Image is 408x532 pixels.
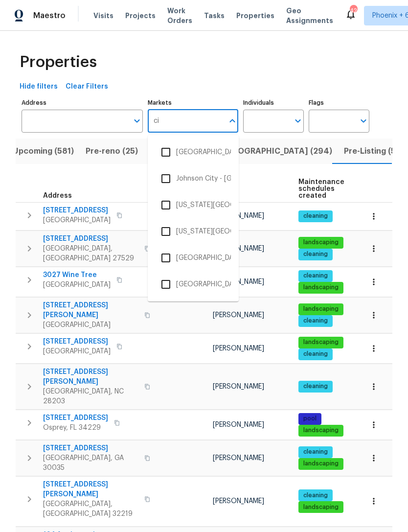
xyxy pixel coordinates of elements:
[43,270,111,280] span: 3027 Wine Tree
[43,387,138,406] span: [GEOGRAPHIC_DATA], NC 28203
[213,383,264,390] span: [PERSON_NAME]
[43,423,108,433] span: Osprey, FL 34229
[213,498,264,505] span: [PERSON_NAME]
[43,244,138,263] span: [GEOGRAPHIC_DATA], [GEOGRAPHIC_DATA] 27529
[156,195,231,215] li: [US_STATE][GEOGRAPHIC_DATA]
[20,81,58,93] span: Hide filters
[298,179,344,199] span: Maintenance schedules created
[299,272,332,280] span: cleaning
[13,144,74,158] span: Upcoming (581)
[299,305,342,313] span: landscaping
[43,192,72,199] span: Address
[299,503,342,511] span: landscaping
[213,421,264,428] span: [PERSON_NAME]
[299,350,332,358] span: cleaning
[20,57,97,67] span: Properties
[43,280,111,290] span: [GEOGRAPHIC_DATA]
[299,238,342,247] span: landscaping
[43,499,138,519] span: [GEOGRAPHIC_DATA], [GEOGRAPHIC_DATA] 32219
[299,250,332,258] span: cleaning
[357,114,370,128] button: Open
[309,100,369,106] label: Flags
[214,144,332,158] span: In-[GEOGRAPHIC_DATA] (294)
[43,413,108,423] span: [STREET_ADDRESS]
[156,221,231,242] li: [US_STATE][GEOGRAPHIC_DATA], [GEOGRAPHIC_DATA]
[213,345,264,352] span: [PERSON_NAME]
[299,460,342,468] span: landscaping
[43,453,138,473] span: [GEOGRAPHIC_DATA], GA 30035
[286,6,333,25] span: Geo Assignments
[291,114,305,128] button: Open
[148,110,224,133] input: Search ...
[130,114,144,128] button: Open
[43,443,138,453] span: [STREET_ADDRESS]
[22,100,143,106] label: Address
[236,11,274,21] span: Properties
[125,11,156,21] span: Projects
[16,78,62,96] button: Hide filters
[43,301,138,320] span: [STREET_ADDRESS][PERSON_NAME]
[299,415,320,423] span: pool
[213,455,264,462] span: [PERSON_NAME]
[350,6,357,16] div: 42
[299,317,332,325] span: cleaning
[299,338,342,347] span: landscaping
[156,274,231,295] li: [GEOGRAPHIC_DATA]
[204,12,225,19] span: Tasks
[43,320,138,330] span: [GEOGRAPHIC_DATA]
[43,215,111,225] span: [GEOGRAPHIC_DATA]
[243,100,304,106] label: Individuals
[299,426,342,435] span: landscaping
[43,234,138,244] span: [STREET_ADDRESS]
[156,142,231,162] li: [GEOGRAPHIC_DATA], [GEOGRAPHIC_DATA]
[299,382,332,391] span: cleaning
[86,144,138,158] span: Pre-reno (25)
[299,212,332,220] span: cleaning
[66,81,108,93] span: Clear Filters
[156,168,231,189] li: Johnson City - [GEOGRAPHIC_DATA], [GEOGRAPHIC_DATA]
[93,11,113,21] span: Visits
[226,114,239,128] button: Close
[213,312,264,319] span: [PERSON_NAME]
[299,448,332,456] span: cleaning
[43,337,111,347] span: [STREET_ADDRESS]
[156,248,231,268] li: [GEOGRAPHIC_DATA]
[62,78,112,96] button: Clear Filters
[344,144,404,158] span: Pre-Listing (55)
[43,480,138,499] span: [STREET_ADDRESS][PERSON_NAME]
[33,11,66,21] span: Maestro
[148,100,239,106] label: Markets
[167,6,192,25] span: Work Orders
[299,491,332,500] span: cleaning
[299,283,342,292] span: landscaping
[43,367,138,387] span: [STREET_ADDRESS][PERSON_NAME]
[43,206,111,215] span: [STREET_ADDRESS]
[43,347,111,356] span: [GEOGRAPHIC_DATA]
